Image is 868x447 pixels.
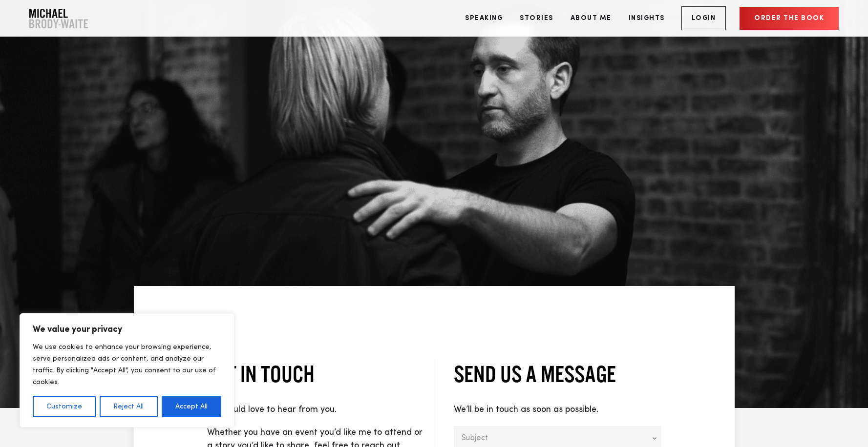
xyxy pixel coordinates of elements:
a: Company Logo Company Logo [29,9,88,28]
span: SEND US A MESSAGE [454,361,616,386]
p: We use cookies to enhance your browsing experience, serve personalized ads or content, and analyz... [33,341,221,388]
button: Customize [33,396,96,417]
span: We would love to hear from you. [207,405,337,414]
p: We value your privacy [33,324,221,335]
button: Accept All [162,396,221,417]
div: We value your privacy [20,313,234,427]
button: Reject All [100,396,157,417]
a: Order the book [740,7,839,30]
img: Company Logo [29,9,88,28]
span: We’ll be in touch as soon as possible. [454,405,598,414]
a: Login [681,6,726,30]
span: GET IN TOUCH [207,361,315,386]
